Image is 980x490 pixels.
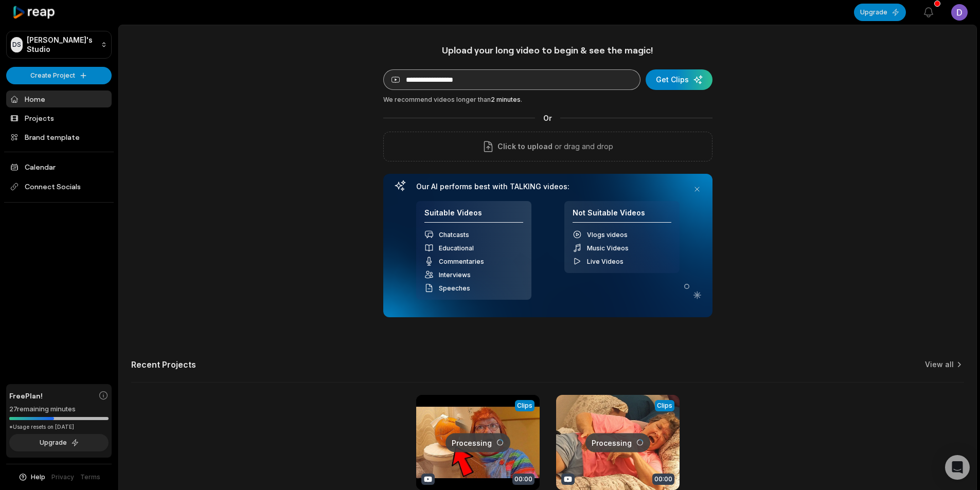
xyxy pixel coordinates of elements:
span: Click to upload [497,140,553,153]
span: Or [535,113,560,123]
span: Speeches [439,284,470,292]
span: Commentaries [439,258,484,265]
span: Interviews [439,271,471,279]
a: Privacy [51,473,74,482]
button: Get Clips [646,69,712,90]
span: Chatcasts [439,231,469,239]
h3: Our AI performs best with TALKING videos: [416,182,680,191]
a: Home [6,90,112,107]
p: or drag and drop [553,140,613,153]
a: Projects [6,110,112,126]
span: Music Videos [587,244,629,252]
span: Live Videos [587,258,623,265]
span: Educational [439,244,474,252]
button: Help [18,473,45,482]
button: Upgrade [854,4,906,21]
div: Open Intercom Messenger [945,455,970,480]
span: Vlogs videos [587,231,628,239]
h4: Not Suitable Videos [573,208,671,223]
span: Connect Socials [6,177,112,196]
h1: Upload your long video to begin & see the magic! [383,44,712,56]
div: *Usage resets on [DATE] [9,423,109,431]
button: Upgrade [9,434,109,451]
a: Terms [80,473,100,482]
a: Calendar [6,158,112,175]
span: Free Plan! [9,390,43,401]
div: DS [11,37,23,52]
p: [PERSON_NAME]'s Studio [27,35,97,54]
span: Help [31,473,45,482]
a: Brand template [6,129,112,146]
button: Create Project [6,67,112,84]
div: We recommend videos longer than . [383,95,712,104]
h2: Recent Projects [131,359,196,370]
span: 2 minutes [491,96,521,103]
a: View all [925,359,954,370]
h4: Suitable Videos [424,208,523,223]
div: 27 remaining minutes [9,404,109,414]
